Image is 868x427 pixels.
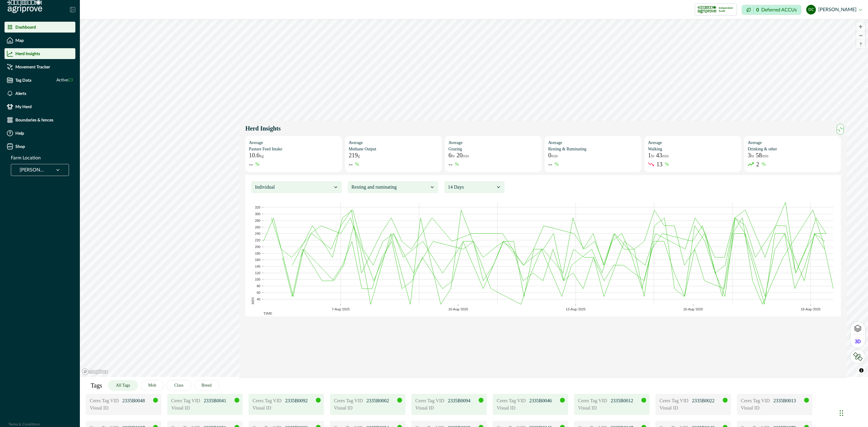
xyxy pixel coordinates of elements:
[801,307,821,311] text: 19-Aug-'2025
[448,307,468,311] text: 10-Aug-'2025
[448,140,538,146] p: Average
[761,8,797,12] p: Deferred ACCUs
[358,154,360,158] p: g
[15,38,24,43] p: Map
[448,160,452,169] p: --
[5,88,75,99] a: Alerts
[578,397,608,404] p: Ceres Tag VID
[257,297,260,301] text: 40
[15,118,53,122] p: Boundaries & fences
[257,291,260,294] text: 60
[697,5,716,14] img: certification logo
[255,265,260,268] text: 140
[194,380,219,391] button: Breed
[5,128,75,139] a: Help
[15,144,25,149] p: Shop
[255,245,260,249] text: 200
[858,367,865,374] button: Toggle attribution
[257,284,260,288] text: 80
[806,2,862,17] button: dylan cronje[PERSON_NAME]
[108,380,138,391] button: All Tags
[355,161,359,168] p: %
[448,152,469,158] p: 6 20
[748,152,768,158] p: 3 58
[15,91,26,96] p: Alerts
[856,40,865,49] button: Reset bearing to north
[5,61,75,72] a: Movement Tracker
[762,161,766,168] p: %
[659,397,690,404] p: Ceres Tag VID
[448,397,478,404] p: 2335B0094
[741,404,771,412] p: Visual ID
[611,397,641,404] p: 2335B0012
[255,206,260,209] text: 320
[5,75,75,86] a: Tag DataActive23
[551,154,558,158] p: min
[555,161,558,168] p: %
[5,115,75,125] a: Boundaries & fences
[853,352,863,361] img: LkRIKP7pqK064DBUf7vatyaj0RnXiK+1zEGAAAAAElFTkSuQmCC
[837,124,844,135] button: maxmin
[166,380,191,391] button: Class
[659,404,690,412] p: Visual ID
[683,307,703,311] text: 16-Aug-'2025
[366,397,397,404] p: 2335B0002
[719,7,734,13] p: Independent Audit
[463,154,469,158] p: min
[249,152,264,158] p: 10.6
[748,146,837,152] p: Drinking & other
[56,77,73,83] span: Active
[122,397,153,404] p: 2335B0048
[748,140,837,146] p: Average
[856,22,865,31] button: Zoom in
[665,161,669,168] p: %
[15,131,24,136] p: Help
[455,161,459,168] p: %
[838,398,868,427] iframe: Chat Widget
[741,397,771,404] p: Ceres Tag VID
[548,160,552,169] p: --
[5,141,75,152] a: Shop
[756,160,759,169] p: 2
[648,140,737,146] p: Average
[349,140,438,146] p: Average
[204,397,234,404] p: 2335B0041
[648,152,668,158] p: 1 43
[255,161,259,168] p: %
[263,311,272,316] text: TIME
[349,152,360,158] p: 219
[773,397,804,404] p: 2335B0013
[255,258,260,262] text: 160
[15,25,36,30] p: Dashboard
[5,22,75,33] a: Dashboard
[251,297,255,304] text: MIN
[249,140,338,146] p: Average
[91,381,102,390] p: Tags
[529,397,559,404] p: 2335B0046
[255,238,260,242] text: 220
[15,78,31,83] p: Tag Data
[80,19,868,377] canvas: Map
[751,154,754,158] p: hr
[578,404,608,412] p: Visual ID
[90,397,120,404] p: Ceres Tag VID
[249,160,253,169] p: --
[285,397,315,404] p: 2335B0092
[253,404,283,412] p: Visual ID
[334,397,364,404] p: Ceres Tag VID
[662,154,669,158] p: min
[171,397,201,404] p: Ceres Tag VID
[5,35,75,46] a: Map
[171,404,201,412] p: Visual ID
[548,146,638,152] p: Resting & Ruminating
[415,397,445,404] p: Ceres Tag VID
[5,101,75,112] a: My Herd
[82,368,108,375] a: Mapbox logo
[8,422,40,426] a: Terms & Conditions
[140,380,164,391] button: Mob
[840,404,843,422] div: Drag
[255,212,260,216] text: 300
[756,8,759,12] p: 0
[255,252,260,255] text: 180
